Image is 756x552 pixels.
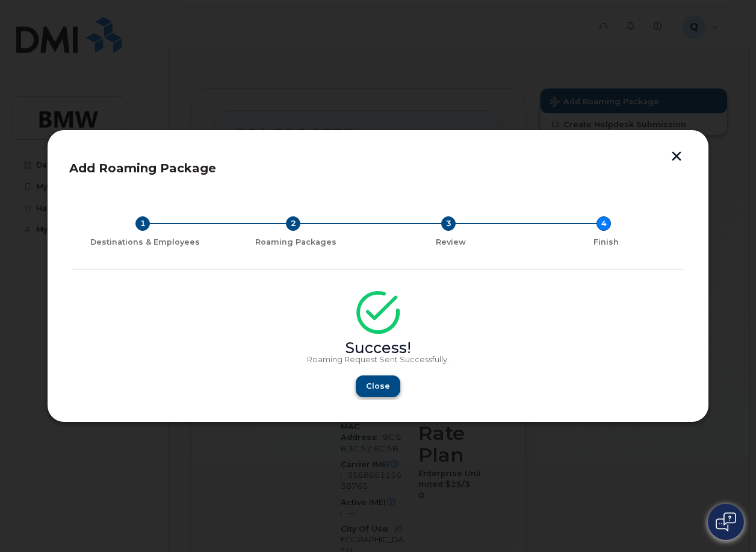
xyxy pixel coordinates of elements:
div: 2 [286,216,300,231]
img: Open chat [716,512,736,532]
div: 3 [441,216,456,231]
div: Roaming Packages [223,237,368,247]
p: Roaming Request Sent Successfully. [72,355,684,365]
span: Add Roaming Package [69,161,216,175]
button: Close [356,375,400,397]
span: Close [366,380,390,392]
div: Review [378,237,524,247]
div: Destinations & Employees [77,237,213,247]
div: Success! [72,343,684,353]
